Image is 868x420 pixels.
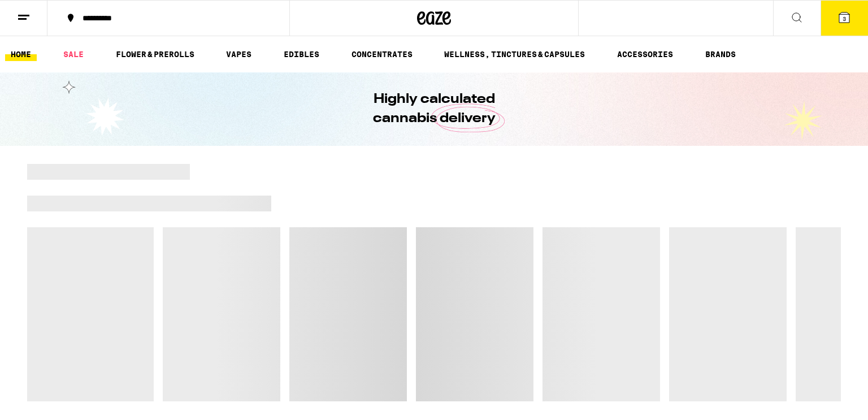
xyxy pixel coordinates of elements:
[278,47,325,61] a: EDIBLES
[346,47,418,61] a: CONCENTRATES
[611,47,679,61] a: ACCESSORIES
[439,47,591,61] a: WELLNESS, TINCTURES & CAPSULES
[843,15,846,22] span: 3
[341,90,527,128] h1: Highly calculated cannabis delivery
[110,47,200,61] a: FLOWER & PREROLLS
[700,47,741,61] button: BRANDS
[821,1,868,36] button: 3
[220,47,257,61] a: VAPES
[58,47,89,61] a: SALE
[5,47,37,61] a: HOME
